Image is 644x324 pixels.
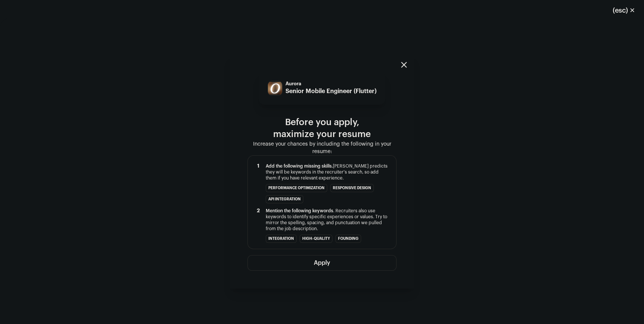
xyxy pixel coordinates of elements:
[266,163,390,181] span: [PERSON_NAME] predicts they will be keywords in the recruiter's search, so add them if you have r...
[335,235,361,243] li: founding
[604,2,644,19] button: Close modal
[266,164,333,168] span: Add the following missing skills.
[247,117,397,140] p: Before you apply, maximize your resume
[254,206,263,215] span: 2
[266,208,390,232] span: . Recruiters also use keywords to identify specific experiences or values. Try to mirror the spel...
[266,209,333,213] span: Mention the following keywords
[254,162,263,171] span: 1
[266,195,303,203] li: API integration
[285,87,376,96] p: Senior Mobile Engineer (Flutter)
[300,235,332,243] li: high-quality
[401,62,407,68] button: Close modal
[285,81,376,87] p: Aurora
[330,184,374,192] li: responsive design
[247,140,397,155] p: Increase your chances by including the following in your resume:
[266,235,297,243] li: integration
[268,82,282,95] img: 1dedcf2c1d50703ed665690600b1a02c65b1db12623e2b4f6d8012bb74824ef5.png
[266,184,327,192] li: performance optimization
[247,255,397,271] button: Apply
